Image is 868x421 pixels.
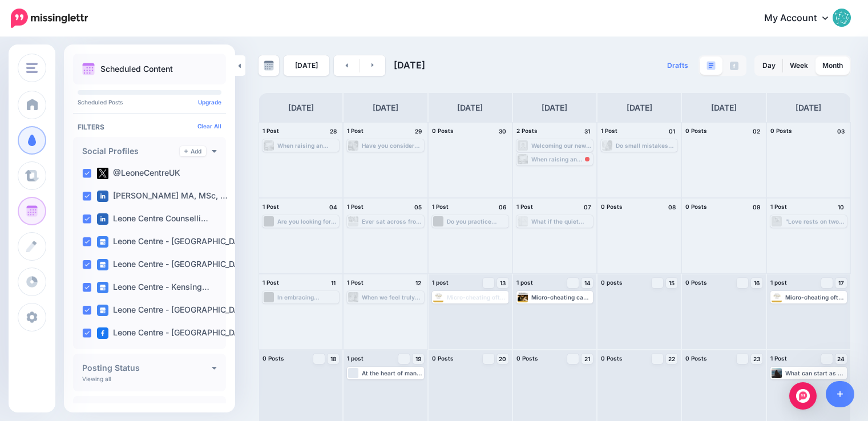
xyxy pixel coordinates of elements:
h4: 08 [666,202,677,212]
div: When raising an autistic child, the focus often shifts entirely to care and survival—leaving the ... [531,156,592,163]
img: google_business-square.png [97,259,108,270]
span: 21 [584,356,590,362]
span: 24 [837,356,845,362]
div: When raising an autistic child, the focus often shifts entirely to care and survival—leaving the ... [277,142,338,149]
a: 20 [497,354,508,364]
span: 1 post [432,279,449,286]
span: 16 [754,280,760,286]
span: 0 Posts [685,203,707,210]
span: 0 Posts [770,127,792,134]
span: 1 Post [770,355,787,362]
h4: 30 [497,126,508,136]
img: twitter-square.png [97,168,108,179]
h4: 03 [835,126,847,136]
div: When we feel truly listened to, something shifts—not just emotionally, but physically. Are you cu... [362,294,422,301]
div: In embracing traditional and modern values, parenting [DATE] can become: "A living dialogue betwe... [277,294,338,301]
div: Do you practice active listening during conversations? To truly listen is to say without words: “... [447,218,507,225]
h4: 12 [413,278,424,288]
h4: [DATE] [796,101,821,115]
h4: 10 [835,202,847,212]
span: 0 posts [601,279,623,286]
a: Drafts [660,55,695,76]
h4: Social Profiles [82,147,180,155]
span: Drafts [667,62,688,69]
div: Welcoming our new therapist, [GEOGRAPHIC_DATA], to the Leone Centre Team! Rasa is an experienced ... [531,142,592,149]
span: 1 Post [770,203,787,210]
span: 1 post [770,279,787,286]
span: 1 Post [263,203,279,210]
span: 1 Post [263,279,279,286]
div: What can start as a small, seemingly meaningless behaviour—an online conversation, a flirtation, ... [785,370,846,377]
h4: 05 [413,202,424,212]
span: 1 post [347,355,364,362]
h4: Filters [78,123,221,131]
span: 19 [415,356,421,362]
span: 18 [330,356,336,362]
a: 13 [497,278,508,288]
div: "Love rests on two pillars: surrender and autonomy. Our need for togetherness exists alongside ou... [785,218,846,225]
label: @LeoneCentreUK [97,168,180,179]
a: 14 [582,278,593,288]
span: 15 [669,280,675,286]
a: Month [815,56,850,75]
h4: 02 [751,126,762,136]
span: 1 Post [601,127,617,134]
div: Micro-cheating often exists in the grey areas of secrecy, intent, and emotional disconnection. "O... [447,294,507,301]
div: Micro-cheating often exists in the grey areas of secrecy, intent, and emotional disconnection. "O... [785,294,846,301]
span: 1 Post [347,127,364,134]
h4: 11 [328,278,339,288]
label: Leone Centre Counselli… [97,213,208,225]
span: 2 Posts [516,127,538,134]
a: Add [180,146,206,156]
div: At the heart of many family conflicts lies a clash between cultural heritage and modern values, b... [362,370,422,377]
span: 1 Post [347,203,364,210]
img: linkedin-square.png [97,191,108,202]
label: Leone Centre - [GEOGRAPHIC_DATA] … [97,236,262,248]
h4: 31 [582,126,593,136]
a: Clear All [197,123,221,129]
p: Scheduled Posts [78,99,221,105]
h4: [DATE] [627,101,652,115]
a: 21 [582,354,593,364]
a: 24 [835,354,847,364]
div: Do small mistakes sometimes feel like personal failures? You're not alone. Read our blog to learn... [616,142,676,149]
a: 17 [835,278,847,288]
div: Have you considered the difference between hearing and listening? Hearing happens automatically, ... [362,142,422,149]
div: What if the quiet voice whispering “you’re not enough” wasn’t a flaw in your character, but a ref... [531,218,592,225]
img: calendar-grey-darker.png [264,60,274,71]
p: Viewing all [82,375,111,382]
span: 22 [668,356,675,362]
span: 13 [500,280,506,286]
label: Leone Centre - Kensing… [97,282,209,293]
p: Scheduled Content [100,65,173,73]
span: 0 Posts [685,355,707,362]
a: Week [783,56,815,75]
span: 1 Post [432,203,449,210]
img: paragraph-boxed.png [706,61,716,70]
span: 0 Posts [432,355,454,362]
span: 20 [499,356,506,362]
h4: 29 [413,126,424,136]
img: facebook-square.png [97,327,108,339]
a: 22 [666,354,677,364]
h4: 01 [666,126,677,136]
span: 0 Posts [516,355,538,362]
h4: 06 [497,202,508,212]
span: 0 Posts [685,127,707,134]
img: google_business-square.png [97,305,108,316]
a: [DATE] [284,55,329,76]
div: Micro-cheating can create tension, confusion, and emotional pain, especially if trust has already... [531,294,592,301]
img: calendar.png [82,63,95,75]
span: 1 Post [516,203,533,210]
span: 0 Posts [263,355,284,362]
a: My Account [753,5,851,33]
span: 0 Posts [432,127,454,134]
h4: [DATE] [288,101,314,115]
span: 17 [838,280,844,286]
h4: [DATE] [457,101,483,115]
span: 23 [753,356,760,362]
span: [DATE] [394,59,425,71]
span: 0 Posts [601,355,623,362]
img: facebook-grey-square.png [730,62,738,70]
div: Are you looking for a new opportunity? Join our team at [GEOGRAPHIC_DATA]! We're currently lookin... [277,218,338,225]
